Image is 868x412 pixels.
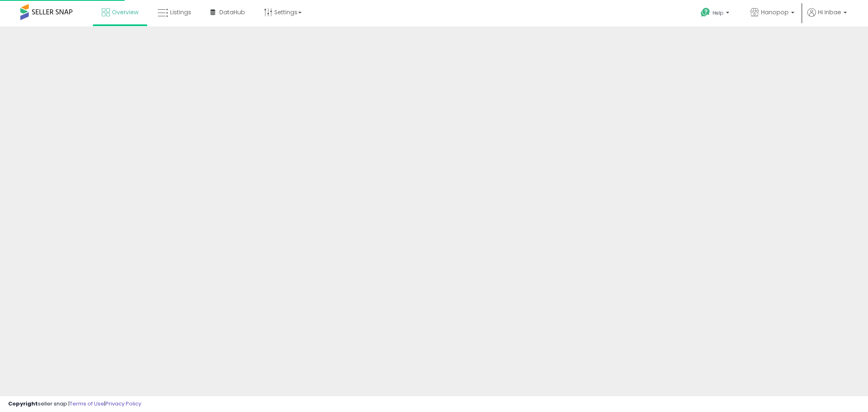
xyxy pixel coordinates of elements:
[761,8,789,16] span: Hanopop
[807,8,847,26] a: Hi Inbae
[112,8,138,16] span: Overview
[700,7,711,18] i: Get Help
[818,8,841,16] span: Hi Inbae
[170,8,191,16] span: Listings
[713,9,724,16] span: Help
[219,8,245,16] span: DataHub
[694,1,737,26] a: Help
